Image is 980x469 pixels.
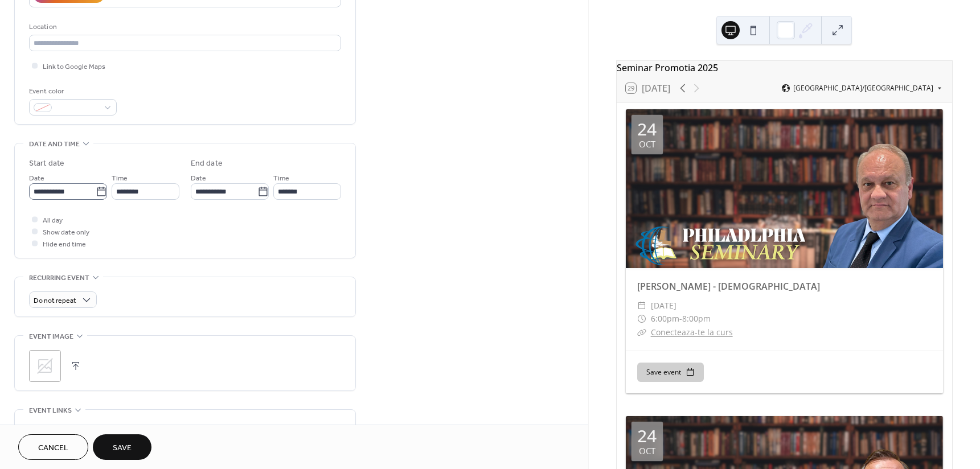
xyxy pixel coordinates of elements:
span: Date [29,172,44,184]
span: Date [191,172,206,184]
div: Oct [639,140,655,149]
div: Start date [29,158,64,170]
span: - [679,312,682,326]
span: Link to Google Maps [43,61,105,73]
div: URL [29,424,339,436]
span: [DATE] [651,299,676,312]
div: Event color [29,85,114,97]
div: ; [29,350,61,382]
div: ​ [637,312,646,326]
span: 6:00pm [651,312,679,326]
div: ​ [637,299,646,312]
button: Save event [637,363,704,382]
div: End date [191,158,223,170]
span: Do not repeat [34,294,76,307]
button: Cancel [18,434,88,460]
span: Cancel [38,442,68,454]
span: Event image [29,331,73,343]
div: Seminar Promotia 2025 [617,61,952,75]
span: Recurring event [29,272,89,284]
span: Hide end time [43,238,86,250]
span: Time [112,172,128,184]
a: Conecteaza-te la curs [651,327,733,338]
div: 24 [637,121,657,138]
span: 8:00pm [682,312,711,326]
span: [GEOGRAPHIC_DATA]/[GEOGRAPHIC_DATA] [793,85,933,92]
div: 24 [637,427,657,445]
button: Save [93,434,151,460]
div: ​ [637,326,646,339]
span: Date and time [29,138,80,150]
span: Save [113,442,132,454]
span: All day [43,215,63,227]
span: Show date only [43,227,89,238]
span: Time [273,172,289,184]
div: Location [29,21,339,33]
div: Oct [639,447,655,455]
a: [PERSON_NAME] - [DEMOGRAPHIC_DATA] [637,280,820,293]
span: Event links [29,405,72,417]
